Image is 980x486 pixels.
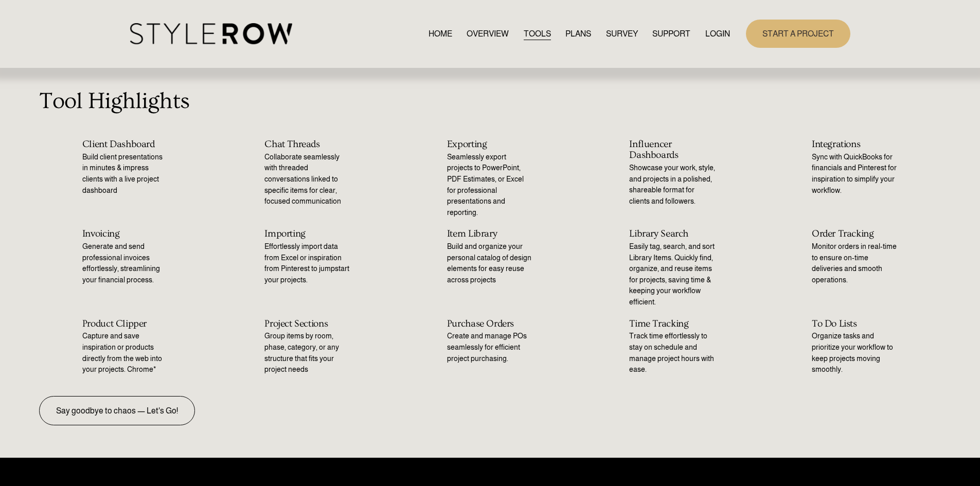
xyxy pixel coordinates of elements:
[264,228,350,239] h2: Importing
[565,27,591,41] a: PLANS
[629,139,715,161] h2: Influencer Dashboards
[264,152,350,207] p: Collaborate seamlessly with threaded conversations linked to specific items for clear, focused co...
[812,318,898,329] h2: To Do Lists
[39,396,195,425] a: Say goodbye to chaos — Let's Go!
[82,152,168,196] p: Build client presentations in minutes & impress clients with a live project dashboard
[447,228,533,239] h2: Item Library
[429,27,452,41] a: HOME
[629,163,715,207] p: Showcase your work, style, and projects in a polished, shareable format for clients and followers.
[447,331,533,364] p: Create and manage POs seamlessly for efficient project purchasing.
[264,318,350,329] h2: Project Sections
[629,241,715,308] p: Easily tag, search, and sort Library Items. Quickly find, organize, and reuse items for projects,...
[652,27,690,41] a: folder dropdown
[130,23,292,44] img: StyleRow
[264,241,350,285] p: Effortlessly import data from Excel or inspiration from Pinterest to jumpstart your projects.
[812,152,898,196] p: Sync with QuickBooks for financials and Pinterest for inspiration to simplify your workflow.
[82,139,168,150] h2: Client Dashboard
[524,27,551,41] a: TOOLS
[629,228,715,239] h2: Library Search
[447,152,533,219] p: Seamlessly export projects to PowerPoint, PDF Estimates, or Excel for professional presentations ...
[82,241,168,285] p: Generate and send professional invoices effortlessly, streamlining your financial process.
[812,139,898,150] h2: Integrations
[447,139,533,150] h2: Exporting
[629,331,715,375] p: Track time effortlessly to stay on schedule and manage project hours with ease.
[82,318,168,329] h2: Product Clipper
[629,318,715,329] h2: Time Tracking
[39,84,941,118] p: Tool Highlights
[264,331,350,375] p: Group items by room, phase, category, or any structure that fits your project needs
[467,27,509,41] a: OVERVIEW
[812,241,898,285] p: Monitor orders in real-time to ensure on-time deliveries and smooth operations.
[82,228,168,239] h2: Invoicing
[264,139,350,150] h2: Chat Threads
[812,228,898,239] h2: Order Tracking
[705,27,730,41] a: LOGIN
[447,241,533,285] p: Build and organize your personal catalog of design elements for easy reuse across projects
[447,318,533,329] h2: Purchase Orders
[652,28,690,40] span: SUPPORT
[812,331,898,375] p: Organize tasks and prioritize your workflow to keep projects moving smoothly.
[606,27,638,41] a: SURVEY
[746,20,850,48] a: START A PROJECT
[82,331,168,375] p: Capture and save inspiration or products directly from the web into your projects. Chrome*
